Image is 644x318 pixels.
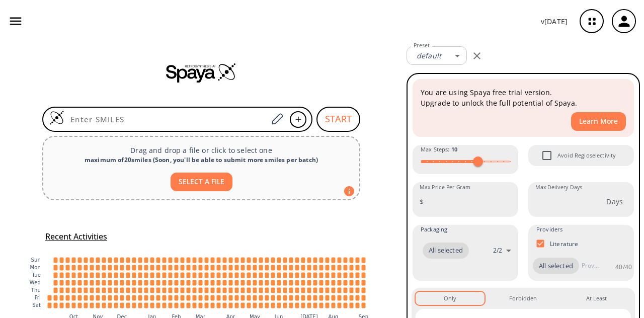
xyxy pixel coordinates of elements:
[533,261,579,271] span: All selected
[64,114,268,124] input: Enter SMILES
[32,302,41,308] text: Sat
[31,257,41,263] text: Sun
[586,294,607,303] div: At Least
[417,51,441,60] em: default
[49,110,64,125] img: Logo Spaya
[420,184,470,191] label: Max Price Per Gram
[444,294,456,303] div: Only
[535,184,582,191] label: Max Delivery Days
[30,280,41,285] text: Wed
[509,294,537,303] div: Forbidden
[421,225,447,234] span: Packaging
[541,16,568,27] p: v [DATE]
[557,151,616,160] span: Avoid Regioselectivity
[51,155,351,165] div: maximum of 20 smiles ( Soon, you'll be able to submit more smiles per batch )
[493,246,502,255] p: 2 / 2
[615,263,632,271] p: 40 / 40
[166,62,236,83] img: Spaya logo
[416,292,485,305] button: Only
[45,231,107,242] h5: Recent Activities
[30,265,41,270] text: Mon
[536,145,557,166] span: Avoid Regioselectivity
[414,42,430,49] label: Preset
[171,173,232,191] button: SELECT A FILE
[48,257,366,308] g: cell
[451,145,457,153] strong: 10
[423,246,469,256] span: All selected
[562,292,631,305] button: At Least
[316,107,360,132] button: START
[489,292,557,305] button: Forbidden
[421,145,457,154] span: Max Steps :
[606,196,623,207] p: Days
[536,225,562,234] span: Providers
[30,257,41,308] g: y-axis tick label
[35,295,41,300] text: Fri
[421,87,626,108] p: You are using Spaya free trial version. Upgrade to unlock the full potential of Spaya.
[420,196,424,207] p: $
[550,240,579,248] p: Literature
[571,112,626,131] button: Learn More
[51,145,351,155] p: Drag and drop a file or click to select one
[579,258,601,274] input: Provider name
[31,272,41,278] text: Tue
[31,287,41,293] text: Thu
[41,228,111,245] button: Recent Activities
